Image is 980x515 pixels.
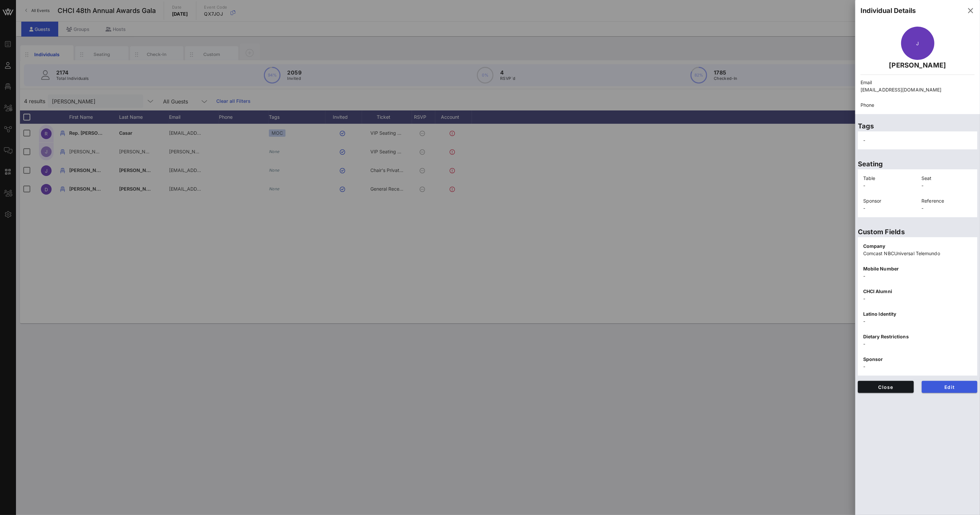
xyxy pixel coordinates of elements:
p: - [922,205,972,212]
p: - [863,363,972,370]
p: Latino Identity [863,310,972,318]
span: J [916,41,919,46]
p: Dietary Restrictions [863,333,972,340]
p: Mobile Number [863,265,972,272]
p: Tags [858,121,977,131]
p: Company [863,243,972,250]
p: - [863,272,972,280]
p: [PERSON_NAME] [861,60,975,71]
span: - [863,137,865,143]
button: Edit [922,381,978,393]
span: Edit [927,384,972,390]
p: - [863,295,972,302]
p: Seat [922,175,972,182]
p: Email [861,79,975,86]
p: - [863,318,972,325]
p: CHCI Alumni [863,288,972,295]
p: - [863,182,914,189]
p: Table [863,175,914,182]
p: Sponsor [863,356,972,363]
p: Phone [861,101,975,109]
div: Individual Details [861,6,916,16]
p: Seating [858,159,977,169]
p: [EMAIL_ADDRESS][DOMAIN_NAME] [861,86,975,93]
p: - [863,205,914,212]
p: Sponsor [863,197,914,205]
button: Close [858,381,914,393]
p: - [922,182,972,189]
span: Close [863,384,908,390]
p: - [863,340,972,348]
p: Reference [922,197,972,205]
p: Custom Fields [858,227,977,237]
p: Comcast NBCUniversal Telemundo [863,250,972,257]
